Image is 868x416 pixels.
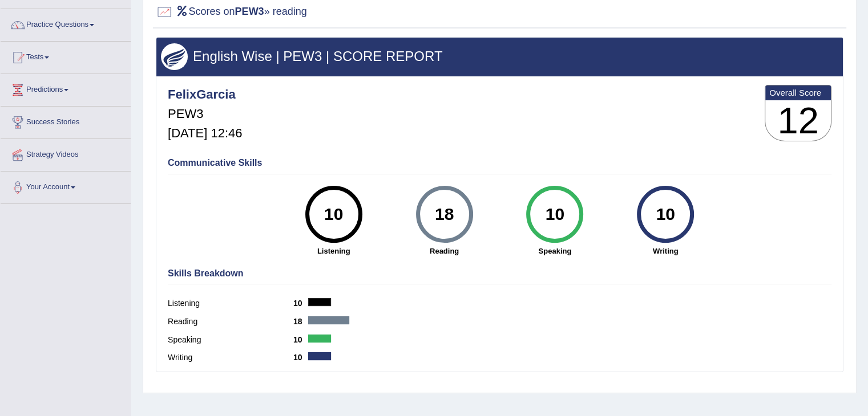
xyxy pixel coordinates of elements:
a: Predictions [1,74,131,103]
strong: Listening [284,246,383,256]
label: Listening [168,297,293,309]
h5: PEW3 [168,107,242,121]
div: 18 [423,190,465,238]
strong: Writing [616,246,715,256]
b: 10 [293,335,308,344]
h4: Skills Breakdown [168,268,831,279]
b: 10 [293,299,308,308]
a: Tests [1,42,131,70]
a: Success Stories [1,107,131,135]
div: 10 [313,190,354,238]
h4: Communicative Skills [168,158,831,168]
label: Reading [168,316,293,328]
b: 18 [293,317,308,326]
h4: FelixGarcia [168,88,242,101]
h3: 12 [765,100,831,141]
strong: Reading [395,246,494,256]
b: PEW3 [235,6,264,17]
div: 10 [645,190,687,238]
h5: [DATE] 12:46 [168,127,242,140]
label: Writing [168,352,293,364]
b: 10 [293,353,308,362]
a: Practice Questions [1,9,131,38]
strong: Speaking [505,246,604,256]
a: Your Account [1,172,131,200]
img: wings.png [161,43,188,70]
b: Overall Score [769,88,827,97]
div: 10 [534,190,576,238]
label: Speaking [168,334,293,346]
a: Strategy Videos [1,139,131,168]
h2: Scores on » reading [156,3,307,21]
h3: English Wise | PEW3 | SCORE REPORT [161,49,838,64]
